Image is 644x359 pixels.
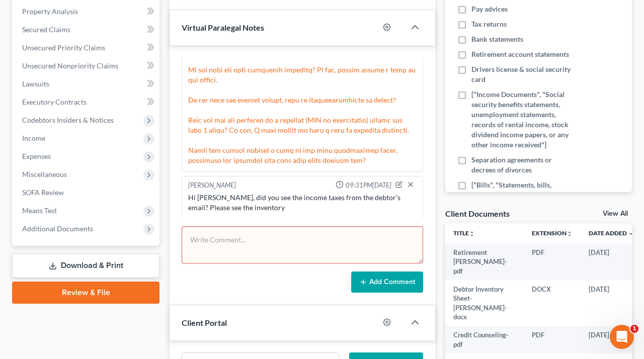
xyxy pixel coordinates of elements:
[22,206,57,215] span: Means Test
[14,21,159,39] a: Secured Claims
[469,231,475,237] i: unfold_more
[453,229,475,237] a: Titleunfold_more
[14,3,159,21] a: Property Analysis
[471,89,577,150] span: ["Income Documents", "Social security benefits statements, unemployment statements, records of re...
[471,49,569,59] span: Retirement account statements
[22,152,51,160] span: Expenses
[14,39,159,57] a: Unsecured Priority Claims
[445,208,510,219] div: Client Documents
[22,43,105,52] span: Unsecured Priority Claims
[445,280,524,326] td: Debtor Inventory Sheet-[PERSON_NAME]-docx
[471,19,507,29] span: Tax returns
[445,326,524,354] td: Credit Counseling-pdf
[22,98,87,106] span: Executory Contracts
[628,231,634,237] i: expand_more
[14,184,159,202] a: SOFA Review
[22,170,67,178] span: Miscellaneous
[589,229,634,237] a: Date Added expand_more
[471,155,577,175] span: Separation agreements or decrees of divorces
[567,231,573,237] i: unfold_more
[471,64,577,84] span: Drivers license & social security card
[14,75,159,93] a: Lawsuits
[22,116,114,124] span: Codebtors Insiders & Notices
[22,188,64,197] span: SOFA Review
[524,280,581,326] td: DOCX
[346,181,391,190] span: 09:31PM[DATE]
[22,134,45,142] span: Income
[12,254,159,278] a: Download & Print
[22,7,78,16] span: Property Analysis
[581,243,642,280] td: [DATE]
[22,25,70,34] span: Secured Claims
[182,23,264,32] span: Virtual Paralegal Notes
[188,181,236,191] div: [PERSON_NAME]
[22,224,93,233] span: Additional Documents
[14,57,159,75] a: Unsecured Nonpriority Claims
[471,4,508,14] span: Pay advices
[581,326,642,354] td: [DATE]
[630,325,638,333] span: 1
[22,61,118,70] span: Unsecured Nonpriority Claims
[603,210,628,217] a: View All
[188,193,417,213] div: Hi [PERSON_NAME], did you see the income taxes from the debtor's email? Please see the inventory
[524,243,581,280] td: PDF
[610,325,634,349] iframe: Intercom live chat
[351,272,423,293] button: Add Comment
[14,93,159,111] a: Executory Contracts
[532,229,573,237] a: Extensionunfold_more
[524,326,581,354] td: PDF
[471,180,577,210] span: ["Bills", "Statements, bills, notices, collection letters, lawsuits"]
[445,243,524,280] td: Retirement [PERSON_NAME]-pdf
[22,79,49,88] span: Lawsuits
[471,34,523,44] span: Bank statements
[182,318,227,327] span: Client Portal
[581,280,642,326] td: [DATE]
[12,282,159,304] a: Review & File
